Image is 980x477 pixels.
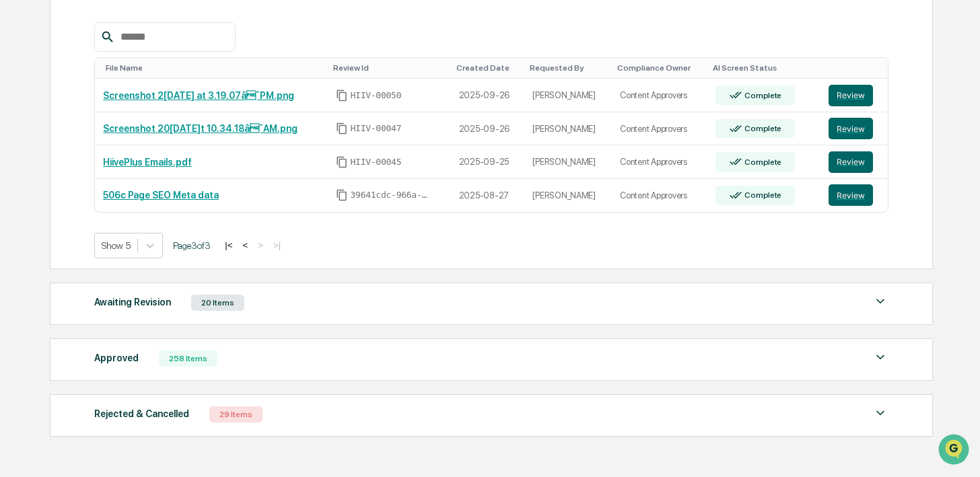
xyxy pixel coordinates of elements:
a: Review [829,85,879,106]
td: [PERSON_NAME] [524,112,612,146]
a: 506c Page SEO Meta data [103,190,219,200]
span: Page 3 of 3 [173,240,211,251]
button: Review [829,85,873,106]
span: Copy Id [336,122,348,135]
div: 20 Items [191,295,244,311]
span: Data Lookup [27,195,85,209]
div: Toggle SortBy [713,63,815,73]
div: Toggle SortBy [831,63,882,73]
span: HIIV-00045 [351,157,402,168]
a: Powered byPylon [95,227,163,238]
td: [PERSON_NAME] [524,145,612,179]
div: 🖐️ [13,171,24,182]
button: Review [829,118,873,139]
img: 1746055101610-c473b297-6a78-478c-a979-82029cc54cd1 [13,103,38,127]
td: 2025-09-26 [451,79,525,112]
td: [PERSON_NAME] [524,179,612,212]
td: 2025-09-26 [451,112,525,146]
a: 🔎Data Lookup [8,190,90,214]
div: Complete [742,124,781,133]
button: Review [829,151,873,173]
div: We're available if you need us! [46,116,170,127]
p: How can we help? [13,28,245,50]
div: 🔎 [13,196,24,207]
span: Copy Id [336,156,348,168]
td: Content Approvers [612,179,707,212]
span: Pylon [134,228,163,238]
button: |< [221,240,236,251]
td: 2025-08-27 [451,179,525,212]
td: [PERSON_NAME] [524,79,612,112]
button: < [238,240,252,251]
img: caret [872,405,888,421]
button: >| [269,240,285,251]
a: Review [829,184,879,206]
div: Toggle SortBy [530,63,606,73]
a: 🖐️Preclearance [8,164,92,188]
div: Complete [742,157,781,167]
div: Approved [94,349,139,367]
span: Copy Id [336,189,348,201]
a: Review [829,151,879,173]
div: 🗄️ [98,171,108,182]
td: Content Approvers [612,112,707,146]
td: Content Approvers [612,145,707,179]
div: Start new chat [46,103,221,116]
div: 258 Items [159,351,217,367]
div: Complete [742,91,781,100]
a: Screenshot 20[DATE]t 10.34.18â¯AM.png [103,123,297,134]
div: Toggle SortBy [617,63,702,73]
a: HiivePlus Emails.pdf [103,157,192,168]
span: Preclearance [27,170,87,183]
div: 29 Items [209,406,262,423]
a: Screenshot 2[DATE] at 3.19.07â¯PM.png [103,90,294,101]
div: Awaiting Revision [94,293,171,311]
span: Attestations [111,170,167,183]
span: HIIV-00047 [351,123,402,134]
button: Start new chat [229,107,245,123]
button: > [254,240,267,251]
td: Content Approvers [612,79,707,112]
iframe: Open customer support [937,433,973,469]
img: caret [872,293,888,309]
div: Toggle SortBy [106,63,322,73]
button: Review [829,184,873,206]
div: Toggle SortBy [333,63,446,73]
span: Copy Id [336,89,348,102]
div: Rejected & Cancelled [94,405,189,423]
a: Review [829,118,879,139]
img: caret [872,349,888,365]
div: Complete [742,190,781,200]
td: 2025-09-25 [451,145,525,179]
span: HIIV-00050 [351,90,402,101]
span: 39641cdc-966a-4e65-879f-2a6a777944d8 [351,190,431,200]
div: Toggle SortBy [456,63,520,73]
a: 🗄️Attestations [92,164,172,188]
